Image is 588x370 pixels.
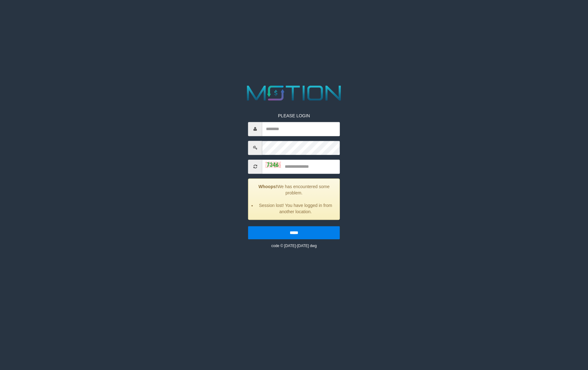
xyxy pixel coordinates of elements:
[258,184,277,189] strong: Whoops!
[265,161,281,168] img: captcha
[248,178,340,220] div: We has encountered some problem.
[242,83,345,103] img: MOTION_logo.png
[271,244,317,248] small: code © [DATE]-[DATE] dwg
[248,113,340,119] p: PLEASE LOGIN
[256,202,335,215] li: Session lost! You have logged in from another location.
